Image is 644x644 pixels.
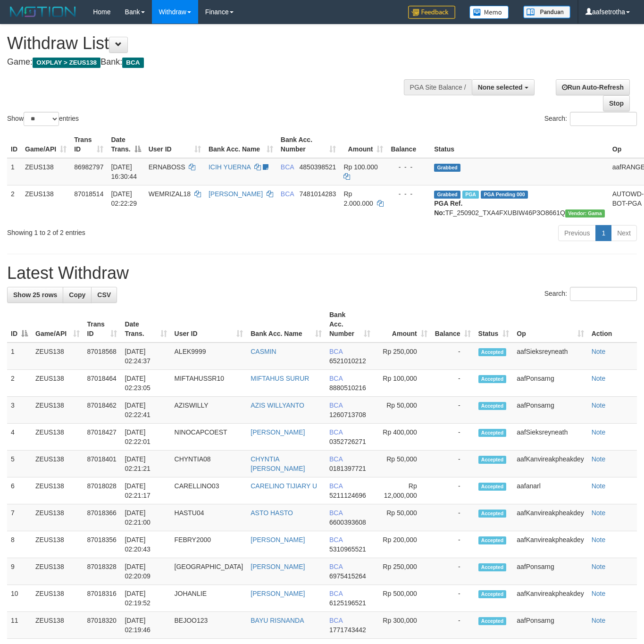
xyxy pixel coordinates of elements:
[431,397,475,424] td: -
[329,545,366,553] span: Copy 5310965521 to clipboard
[32,370,84,397] td: ZEUS138
[32,558,84,585] td: ZEUS138
[24,112,59,126] select: Showentries
[478,375,507,383] span: Accepted
[7,185,21,221] td: 2
[478,563,507,571] span: Accepted
[84,585,121,612] td: 87018316
[329,599,366,607] span: Copy 6125196521 to clipboard
[592,536,606,544] a: Note
[21,185,70,221] td: ZEUS138
[251,536,305,544] a: [PERSON_NAME]
[592,590,606,597] a: Note
[408,6,455,19] img: Feedback.jpg
[592,455,606,463] a: Note
[434,200,462,217] b: PGA Ref. No:
[300,163,336,171] span: Copy 4850398521 to clipboard
[171,558,247,585] td: [GEOGRAPHIC_DATA]
[544,287,637,301] label: Search:
[121,306,170,343] th: Date Trans.: activate to sort column ascending
[69,291,85,299] span: Copy
[481,191,528,199] span: PGA Pending
[329,492,366,499] span: Copy 5211124696 to clipboard
[74,190,103,198] span: 87018514
[145,131,205,158] th: User ID: activate to sort column ascending
[430,131,609,158] th: Status
[592,428,606,436] a: Note
[329,401,343,409] span: BCA
[592,401,606,409] a: Note
[32,531,84,558] td: ZEUS138
[32,585,84,612] td: ZEUS138
[478,617,507,625] span: Accepted
[374,370,431,397] td: Rp 100,000
[329,375,343,382] span: BCA
[592,482,606,490] a: Note
[592,509,606,517] a: Note
[84,477,121,504] td: 87018028
[329,626,366,634] span: Copy 1771743442 to clipboard
[329,384,366,392] span: Copy 8880510216 to clipboard
[603,95,630,111] a: Stop
[7,531,32,558] td: 8
[434,164,460,172] span: Grabbed
[209,190,263,198] a: [PERSON_NAME]
[7,224,261,237] div: Showing 1 to 2 of 2 entries
[374,558,431,585] td: Rp 250,000
[121,451,170,477] td: [DATE] 02:21:21
[570,112,637,126] input: Search:
[84,306,121,343] th: Trans ID: activate to sort column ascending
[209,163,251,171] a: ICIH YUERNA
[513,343,587,370] td: aafSieksreyneath
[13,291,57,299] span: Show 25 rows
[434,191,460,199] span: Grabbed
[329,572,366,580] span: Copy 6975415264 to clipboard
[7,477,32,504] td: 6
[32,451,84,477] td: ZEUS138
[7,343,32,370] td: 1
[171,585,247,612] td: JOHANLIE
[374,612,431,639] td: Rp 300,000
[329,411,366,418] span: Copy 1260713708 to clipboard
[513,370,587,397] td: aafPonsarng
[121,612,170,639] td: [DATE] 02:19:46
[121,424,170,451] td: [DATE] 02:22:01
[340,131,387,158] th: Amount: activate to sort column ascending
[7,397,32,424] td: 3
[592,348,606,355] a: Note
[84,370,121,397] td: 87018464
[374,397,431,424] td: Rp 50,000
[478,402,507,410] span: Accepted
[32,397,84,424] td: ZEUS138
[33,58,100,68] span: OXPLAY > ZEUS138
[513,504,587,531] td: aafKanvireakpheakdey
[374,531,431,558] td: Rp 200,000
[84,343,121,370] td: 87018568
[431,424,475,451] td: -
[431,370,475,397] td: -
[329,357,366,365] span: Copy 6521010212 to clipboard
[300,190,336,198] span: Copy 7481014283 to clipboard
[431,531,475,558] td: -
[374,451,431,477] td: Rp 50,000
[121,370,170,397] td: [DATE] 02:23:05
[329,509,343,517] span: BCA
[7,287,63,303] a: Show 25 rows
[431,585,475,612] td: -
[251,563,305,570] a: [PERSON_NAME]
[7,131,21,158] th: ID
[374,424,431,451] td: Rp 400,000
[251,348,276,355] a: CASMIN
[84,504,121,531] td: 87018366
[251,401,304,409] a: AZIS WILLYANTO
[513,451,587,477] td: aafKanvireakpheakdey
[391,189,427,199] div: - - -
[595,225,611,241] a: 1
[374,585,431,612] td: Rp 500,000
[149,190,191,198] span: WEMRIZAL18
[7,58,420,67] h4: Game: Bank:
[171,424,247,451] td: NINOCAPCOEST
[558,225,596,241] a: Previous
[7,424,32,451] td: 4
[84,558,121,585] td: 87018328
